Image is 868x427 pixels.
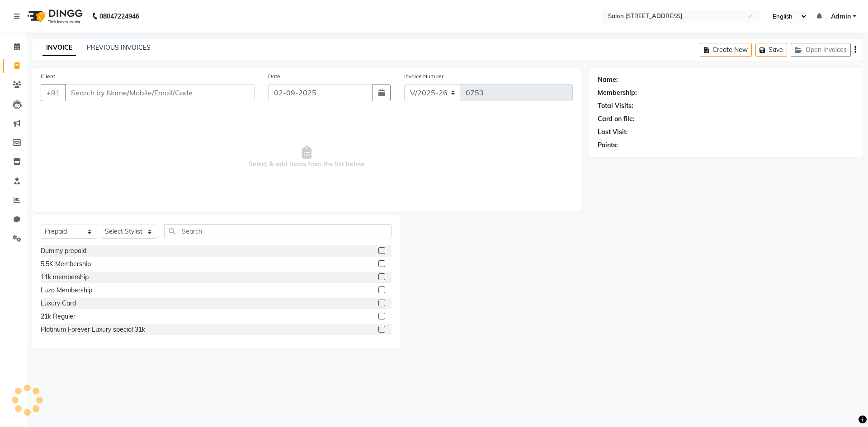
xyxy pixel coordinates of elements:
[700,43,752,57] button: Create New
[598,75,618,84] div: Name:
[268,72,280,80] label: Date
[99,4,139,29] b: 08047224946
[87,43,151,52] a: PREVIOUS INVOICES
[598,101,633,111] div: Total Visits:
[598,141,618,150] div: Points:
[41,325,145,334] div: Platinum Forever Luxury special 31k
[404,72,443,80] label: Invoice Number
[41,259,91,269] div: 5.5K Membership
[164,224,392,238] input: Search
[41,312,75,321] div: 21k Reguler
[41,299,76,308] div: Luxury Card
[41,72,55,80] label: Client
[23,4,85,29] img: logo
[598,88,637,98] div: Membership:
[41,246,86,256] div: Dummy prepaid
[41,286,92,295] div: Luzo Membership
[41,112,573,202] span: Select & add items from the list below
[41,272,89,282] div: 11k membership
[65,84,255,101] input: Search by Name/Mobile/Email/Code
[831,12,851,21] span: Admin
[755,43,787,57] button: Save
[598,127,628,137] div: Last Visit:
[41,84,66,101] button: +91
[791,43,851,57] button: Open Invoices
[598,114,635,124] div: Card on file:
[42,40,76,56] a: INVOICE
